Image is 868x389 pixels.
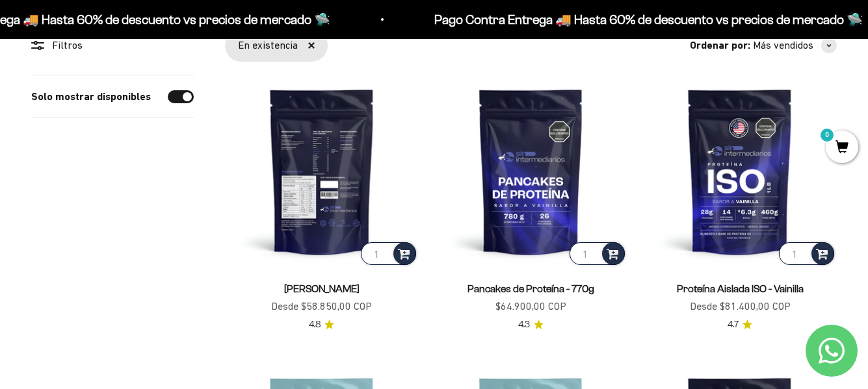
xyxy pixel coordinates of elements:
sale-price: $64.900,00 COP [495,298,566,315]
button: Más vendidos [753,37,837,54]
span: Más vendidos [753,37,813,54]
a: [PERSON_NAME] [284,283,360,294]
span: 4.3 [518,318,530,332]
a: 4.84.8 de 5.0 estrellas [309,318,334,332]
a: Quitar filtro «En existencia» [308,42,315,49]
a: 4.74.7 de 5.0 estrellas [728,318,752,332]
mark: 0 [819,127,835,143]
label: Solo mostrar disponibles [31,88,151,105]
span: 4.7 [728,318,739,332]
a: Proteína Aislada ISO - Vainilla [677,283,804,294]
span: 4.8 [309,318,321,332]
div: En existencia [225,29,328,62]
a: Pancakes de Proteína - 770g [467,283,594,294]
a: 4.34.3 de 5.0 estrellas [518,318,544,332]
div: Filtros [31,37,194,54]
sale-price: Desde $81.400,00 COP [690,298,791,315]
a: 0 [826,141,858,155]
p: Pago Contra Entrega 🚚 Hasta 60% de descuento vs precios de mercado 🛸 [434,9,863,30]
img: Proteína Whey - Vainilla [225,75,419,268]
span: Ordenar por: [690,37,750,54]
sale-price: Desde $58.850,00 COP [271,298,372,315]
